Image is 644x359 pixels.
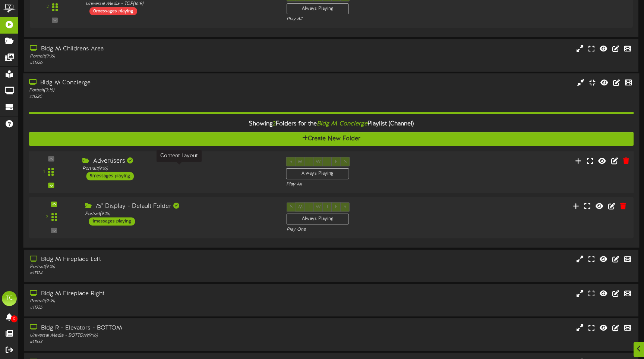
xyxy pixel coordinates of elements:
[317,121,367,127] i: Bldg M Concierge
[29,88,275,94] div: Portrait ( 9:16 )
[82,166,275,172] div: Portrait ( 9:16 )
[30,60,275,66] div: # 11326
[30,270,275,277] div: # 11324
[86,172,134,180] div: 5 messages playing
[89,218,135,226] div: 1 messages playing
[30,339,275,345] div: # 11533
[11,315,18,322] span: 0
[30,333,275,339] div: Universal Media - BOTTOM ( 9:16 )
[30,290,275,298] div: Bldg M Fireplace Right
[85,203,275,211] div: 75" Display - Default Folder
[29,94,275,100] div: # 11320
[273,121,276,127] span: 2
[287,16,426,22] div: Play All
[287,3,349,14] div: Always Playing
[30,298,275,305] div: Portrait ( 9:16 )
[30,264,275,270] div: Portrait ( 9:16 )
[30,255,275,264] div: Bldg M Fireplace Left
[286,168,349,179] div: Always Playing
[29,132,634,146] button: Create New Folder
[85,211,275,218] div: Portrait ( 9:16 )
[29,79,275,88] div: Bldg M Concierge
[82,157,275,166] div: Advertisers
[287,227,427,233] div: Play One
[286,181,427,188] div: Play All
[89,7,137,15] div: 0 messages playing
[30,53,275,60] div: Portrait ( 9:16 )
[30,324,275,333] div: Bldg R - Elevators - BOTTOM
[2,291,17,306] div: TC
[30,45,275,53] div: Bldg M Childrens Area
[86,1,275,7] div: Universal Media - TOP ( 16:9 )
[30,305,275,311] div: # 11325
[287,214,349,225] div: Always Playing
[23,116,640,132] div: Showing Folders for the Playlist (Channel)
